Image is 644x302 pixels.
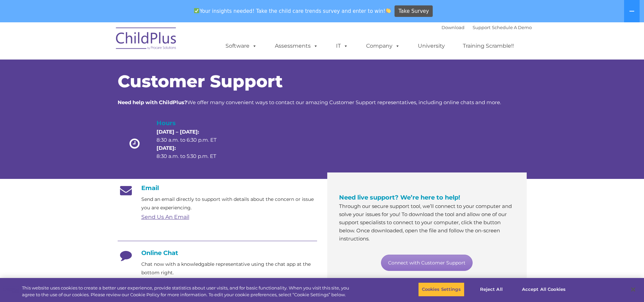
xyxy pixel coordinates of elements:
[141,260,317,277] p: Chat now with a knowledgable representative using the chat app at the bottom right.
[456,39,521,53] a: Training Scramble!!
[157,118,228,128] h4: Hours
[118,99,187,106] strong: Need help with ChildPlus?
[395,5,433,17] a: Take Survey
[473,25,491,30] a: Support
[470,282,512,297] button: Reject All
[626,282,641,297] button: Close
[339,202,515,243] p: Through our secure support tool, we’ll connect to your computer and solve your issues for you! To...
[411,39,452,53] a: University
[268,39,325,53] a: Assessments
[157,145,176,151] strong: [DATE]:
[118,71,283,92] span: Customer Support
[492,25,532,30] a: Schedule A Demo
[359,39,407,53] a: Company
[157,129,199,135] strong: [DATE] – [DATE]:
[113,23,180,56] img: ChildPlus by Procare Solutions
[118,184,317,192] h4: Email
[386,8,391,13] img: 👏
[339,194,460,201] span: Need live support? We’re here to help!
[219,39,264,53] a: Software
[141,195,317,212] p: Send an email directly to support with details about the concern or issue you are experiencing.
[381,255,473,271] a: Connect with Customer Support
[191,4,394,18] span: Your insights needed! Take the child care trends survey and enter to win!
[141,214,189,220] a: Send Us An Email
[157,128,228,160] p: 8:30 a.m. to 6:30 p.m. ET 8:30 a.m. to 5:30 p.m. ET
[442,25,532,30] font: |
[399,5,429,17] span: Take Survey
[22,285,354,298] div: This website uses cookies to create a better user experience, provide statistics about user visit...
[418,282,464,297] button: Cookies Settings
[329,39,355,53] a: IT
[194,8,199,13] img: ✅
[118,249,317,257] h4: Online Chat
[118,99,501,106] span: We offer many convenient ways to contact our amazing Customer Support representatives, including ...
[442,25,464,30] a: Download
[518,282,569,297] button: Accept All Cookies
